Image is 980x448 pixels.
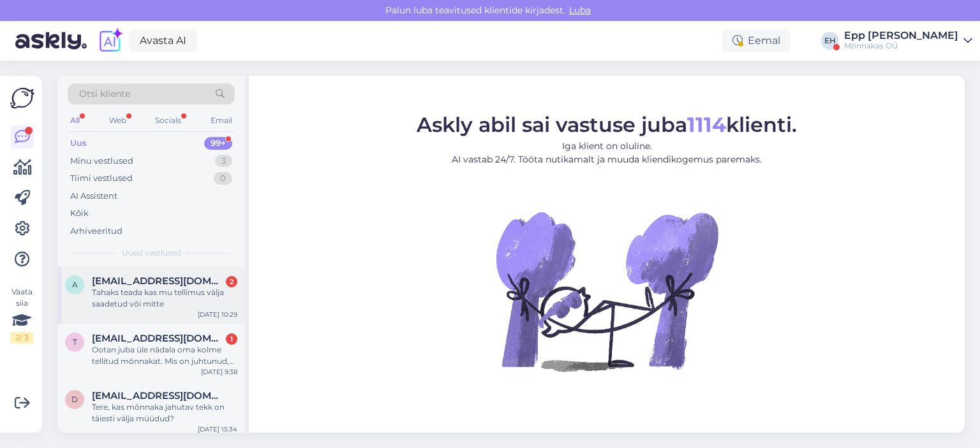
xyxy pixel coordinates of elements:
[204,137,232,150] div: 99+
[92,333,225,344] span: Tiia.sirelpuu@gmail.Com
[198,310,237,319] div: [DATE] 10:29
[92,401,237,424] div: Tere, kas mõnnaka jahutav tekk on täiesti välja müüdud?
[565,4,595,16] span: Luba
[92,344,237,367] div: Ootan juba üle nädala oma kolme tellitud mõnnakat. Mis on juhtunud, et nad pole minuni jõudnud?
[10,332,33,343] div: 2 / 3
[92,390,225,401] span: danielatorilo99@gmail.com
[226,333,237,345] div: 1
[722,29,791,52] div: Eemal
[215,155,232,168] div: 3
[72,280,78,289] span: a
[70,190,117,203] div: AI Assistent
[73,337,77,347] span: T
[97,27,124,54] img: explore-ai
[10,286,33,343] div: Vaata siia
[821,32,839,50] div: EH
[226,276,237,287] div: 2
[844,41,958,51] div: Mõnnakas OÜ
[129,30,197,52] a: Avasta AI
[70,137,87,150] div: Uus
[92,287,237,310] div: Tahaks teada kas mu tellimus välja saadetud või mitte
[70,155,133,168] div: Minu vestlused
[70,225,122,238] div: Arhiveeritud
[417,112,797,136] span: Askly abil sai vastuse juba klienti.
[208,112,235,129] div: Email
[844,31,972,51] a: Epp [PERSON_NAME]Mõnnakas OÜ
[71,394,78,404] span: d
[122,247,181,259] span: Uued vestlused
[70,172,133,185] div: Tiimi vestlused
[70,207,89,220] div: Kõik
[417,139,797,166] p: Iga klient on oluline. AI vastab 24/7. Tööta nutikamalt ja muuda kliendikogemus paremaks.
[214,172,232,185] div: 0
[687,112,726,136] b: 1114
[152,112,184,129] div: Socials
[492,176,722,405] img: No Chat active
[68,112,82,129] div: All
[92,275,225,287] span: anderoalamets200404@gmail.com
[844,31,958,41] div: Epp [PERSON_NAME]
[10,86,34,110] img: Askly Logo
[201,367,237,377] div: [DATE] 9:38
[79,87,130,101] span: Otsi kliente
[107,112,129,129] div: Web
[198,424,237,434] div: [DATE] 15:34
